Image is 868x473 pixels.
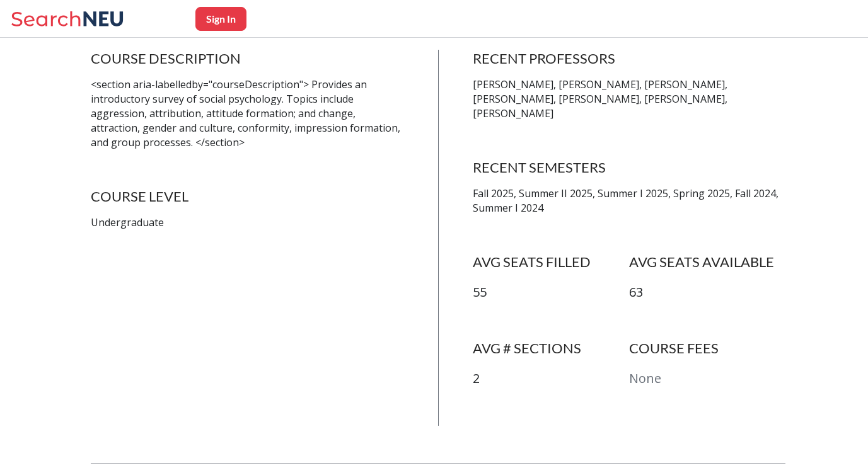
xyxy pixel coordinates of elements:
[473,77,785,121] p: [PERSON_NAME], [PERSON_NAME], [PERSON_NAME], [PERSON_NAME], [PERSON_NAME], [PERSON_NAME], [PERSON...
[473,159,785,176] h4: RECENT SEMESTERS
[91,77,403,149] p: <section aria-labelledby="courseDescription"> Provides an introductory survey of social psycholog...
[473,339,629,357] h4: AVG # SECTIONS
[629,253,785,271] h4: AVG SEATS AVAILABLE
[91,188,403,205] h4: COURSE LEVEL
[195,7,246,31] button: Sign In
[473,186,785,215] p: Fall 2025, Summer II 2025, Summer I 2025, Spring 2025, Fall 2024, Summer I 2024
[473,283,629,302] p: 55
[629,339,785,357] h4: COURSE FEES
[629,370,785,388] p: None
[91,215,403,230] p: Undergraduate
[91,50,403,67] h4: COURSE DESCRIPTION
[473,253,629,271] h4: AVG SEATS FILLED
[473,370,629,388] p: 2
[629,283,785,302] p: 63
[473,50,785,67] h4: RECENT PROFESSORS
